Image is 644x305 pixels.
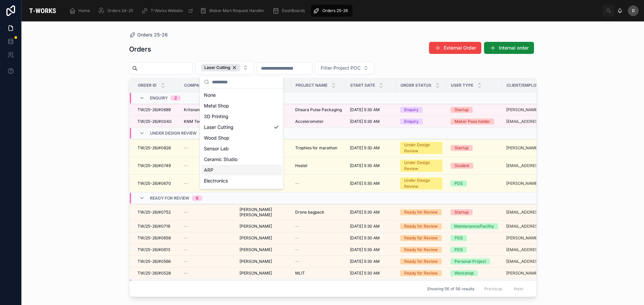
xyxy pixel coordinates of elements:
span: TW/25-26/#0566 [138,259,171,264]
div: 3D Printing [201,111,282,122]
span: -- [184,210,188,215]
span: TW/25-26/#0719 [138,224,170,229]
a: TW/25-26/#0566 [138,259,176,264]
span: Order ID [138,83,157,88]
span: -- [184,181,188,186]
div: Enquiry [404,107,419,113]
a: -- [184,271,231,276]
span: Orders 24-25 [107,8,133,13]
a: -- [184,163,231,168]
div: Textile [201,186,282,197]
a: [DATE] 5:30 AM [350,119,392,124]
a: TW/25-26/#0828 [138,145,176,151]
div: Ceramic Studio [201,154,282,165]
a: [EMAIL_ADDRESS][DOMAIN_NAME] [506,259,566,264]
a: Trophies for marathon [295,145,342,151]
span: TW/25-26/#0528 [138,271,171,276]
span: Enquiry [150,95,168,101]
a: Under Design Review [400,160,442,172]
span: TW/25-26/#0828 [138,145,171,151]
a: Hostel [295,163,342,168]
a: -- [184,224,231,229]
span: Maker Mart Request Handler [209,8,264,13]
a: [PERSON_NAME] [PERSON_NAME] [239,207,287,218]
a: Under Design Review [400,142,442,154]
div: Laser Cutting [201,64,240,71]
a: [PERSON_NAME] [239,247,287,252]
span: Order Status [400,83,431,88]
div: PDS [454,235,463,241]
a: [PERSON_NAME][EMAIL_ADDRESS][DOMAIN_NAME] [506,181,566,186]
a: -- [184,145,231,151]
a: PDS [450,247,498,253]
a: Student [450,163,498,169]
div: Maker Pass holder [454,119,490,125]
a: -- [184,210,231,215]
span: [DATE] 5:30 AM [350,163,380,168]
a: TW/25-26/#0040 [138,119,176,124]
a: -- [184,235,231,241]
button: Select Button [196,61,254,74]
span: [DATE] 5:30 AM [350,119,380,124]
span: Orders 25-26 [137,31,168,38]
button: Unselect LASER_CUTTING [201,64,240,71]
a: Orders 24-25 [96,5,138,17]
a: Orders 25-26 [129,31,168,38]
a: Enquiry [400,119,442,125]
a: [PERSON_NAME][EMAIL_ADDRESS][DOMAIN_NAME] [506,271,566,276]
span: -- [295,235,299,241]
a: TW/25-26/#0719 [138,224,176,229]
span: -- [184,247,188,252]
span: [DATE] 5:30 AM [350,181,380,186]
div: PDS [454,247,463,253]
a: [PERSON_NAME][EMAIL_ADDRESS][DOMAIN_NAME] [506,235,566,241]
span: Kritsnam Technologies [184,107,227,112]
div: Startup [454,209,469,215]
span: -- [295,181,299,186]
span: TW/25-26/#0689 [138,107,171,112]
a: [EMAIL_ADDRESS][DOMAIN_NAME] [506,247,566,252]
a: TW/25-26/#0689 [138,107,176,112]
a: MLIT [295,271,342,276]
img: App logo [27,5,58,16]
span: -- [295,224,299,229]
span: [PERSON_NAME] [239,259,272,264]
a: [PERSON_NAME][EMAIL_ADDRESS][DOMAIN_NAME] [506,145,566,151]
a: [DATE] 5:30 AM [350,210,392,215]
span: [PERSON_NAME] [239,235,272,241]
span: Start Date [350,83,375,88]
span: Internal order [499,45,529,51]
span: Showing 56 of 56 results [427,286,474,292]
span: TW/25-26/#0658 [138,235,171,241]
a: Under Design Review [400,177,442,189]
a: PDS [450,235,498,241]
span: -- [184,224,188,229]
a: [DATE] 5:30 AM [350,271,392,276]
div: 2 [174,95,177,101]
a: Maker Mart Request Handler [198,5,269,17]
span: [DATE] 5:30 AM [350,210,380,215]
span: [DATE] 5:30 AM [350,224,380,229]
a: [DATE] 5:30 AM [350,247,392,252]
a: TW/25-26/#0528 [138,271,176,276]
div: Startup [454,107,469,113]
a: Startup [450,145,498,151]
div: ARP [201,165,282,175]
span: KNM Tech [184,119,204,124]
span: User Type [451,83,473,88]
span: -- [295,247,299,252]
div: Startup [454,145,469,151]
span: MLIT [295,271,305,276]
span: [DATE] 5:30 AM [350,271,380,276]
span: Under Design Review [150,131,197,136]
div: Student [454,163,469,169]
a: [PERSON_NAME] [239,271,287,276]
span: [DATE] 5:30 AM [350,259,380,264]
a: TW/25-26/#0752 [138,210,176,215]
span: TW/25-26/#0752 [138,210,171,215]
button: Internal order [484,42,534,54]
span: T-Works Website [151,8,183,13]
